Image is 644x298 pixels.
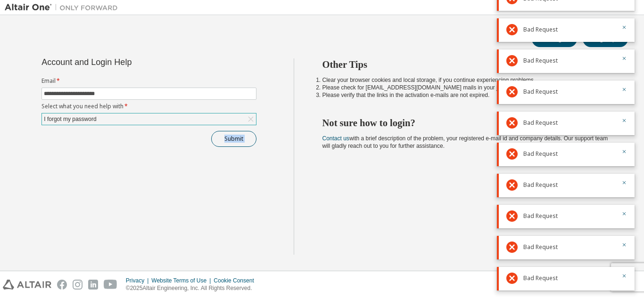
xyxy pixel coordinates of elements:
[42,113,256,125] div: I forgot my password
[5,3,123,12] img: Altair One
[41,58,214,66] div: Account and Login Help
[523,119,558,127] span: Bad Request
[523,212,558,220] span: Bad Request
[151,277,214,284] div: Website Terms of Use
[88,280,98,290] img: linkedin.svg
[523,88,558,96] span: Bad Request
[126,277,151,284] div: Privacy
[73,280,83,290] img: instagram.svg
[41,103,256,110] label: Select what you need help with
[57,280,67,290] img: facebook.svg
[523,57,558,64] span: Bad Request
[322,117,611,129] h2: Not sure how to login?
[104,280,117,290] img: youtube.svg
[214,277,259,284] div: Cookie Consent
[41,77,256,85] label: Email
[523,243,558,251] span: Bad Request
[322,135,349,142] a: Contact us
[211,131,256,147] button: Submit
[523,181,558,189] span: Bad Request
[42,114,98,124] div: I forgot my password
[322,58,611,71] h2: Other Tips
[126,284,260,292] p: © 2025 Altair Engineering, Inc. All Rights Reserved.
[322,135,608,149] span: with a brief description of the problem, your registered e-mail id and company details. Our suppo...
[322,76,611,84] li: Clear your browser cookies and local storage, if you continue experiencing problems.
[523,274,558,282] span: Bad Request
[523,26,558,33] span: Bad Request
[3,280,51,290] img: altair_logo.svg
[322,91,611,99] li: Please verify that the links in the activation e-mails are not expired.
[523,150,558,158] span: Bad Request
[322,84,611,91] li: Please check for [EMAIL_ADDRESS][DOMAIN_NAME] mails in your junk or spam folder.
